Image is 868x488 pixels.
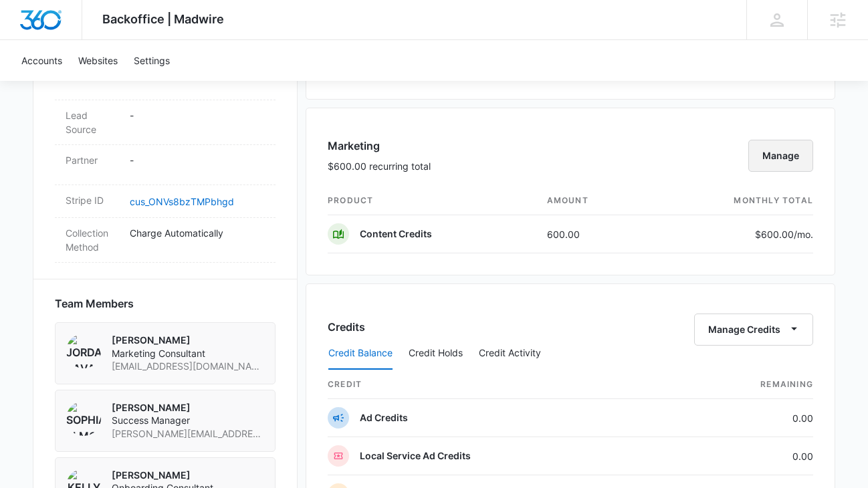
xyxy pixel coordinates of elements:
h3: Credits [328,319,365,335]
span: /mo. [794,229,813,240]
th: amount [536,187,651,215]
h3: Marketing [328,138,431,154]
img: Sophia Elmore [66,401,101,436]
dt: Collection Method [66,226,119,254]
p: Local Service Ad Credits [360,449,471,463]
button: Manage [748,140,813,172]
dt: Stripe ID [66,193,119,207]
button: Credit Balance [328,338,393,370]
img: tab_domain_overview_orange.svg [36,78,47,88]
p: Charge Automatically [130,226,265,240]
span: [EMAIL_ADDRESS][DOMAIN_NAME] [112,360,264,373]
div: Partner- [55,145,276,185]
td: 0.00 [671,437,813,475]
td: 0.00 [671,399,813,437]
div: Keywords by Traffic [148,79,225,88]
p: Content Credits [360,227,432,241]
a: Settings [126,40,178,81]
th: Remaining [671,370,813,399]
a: cus_ONVs8bzTMPbhgd [130,196,234,207]
img: tab_keywords_by_traffic_grey.svg [133,78,144,88]
p: [PERSON_NAME] [112,469,264,482]
div: Stripe IDcus_ONVs8bzTMPbhgd [55,185,276,218]
div: Lead Source- [55,100,276,145]
img: Jordan Savage [66,334,101,368]
button: Credit Activity [479,338,541,370]
img: logo_orange.svg [21,21,32,32]
dt: Lead Source [66,108,119,136]
p: $600.00 recurring total [328,159,431,173]
td: 600.00 [536,215,651,253]
span: Team Members [55,295,134,312]
div: Domain: [DOMAIN_NAME] [35,35,147,45]
a: Websites [70,40,126,81]
th: monthly total [650,187,813,215]
button: Manage Credits [694,314,813,346]
p: [PERSON_NAME] [112,401,264,414]
p: - [130,153,265,167]
a: Accounts [13,40,70,81]
span: Backoffice | Madwire [102,12,224,26]
span: Marketing Consultant [112,347,264,360]
p: - [130,108,265,122]
th: credit [328,370,671,399]
span: [PERSON_NAME][EMAIL_ADDRESS][PERSON_NAME][DOMAIN_NAME] [112,427,264,441]
span: Success Manager [112,414,264,427]
p: $600.00 [750,227,813,241]
img: website_grey.svg [21,35,32,45]
div: Collection MethodCharge Automatically [55,218,276,263]
button: Credit Holds [409,338,463,370]
dt: Partner [66,153,119,167]
p: Ad Credits [360,411,408,424]
p: [PERSON_NAME] [112,334,264,347]
div: Domain Overview [51,79,120,88]
div: v 4.0.25 [37,21,66,32]
th: product [328,187,536,215]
